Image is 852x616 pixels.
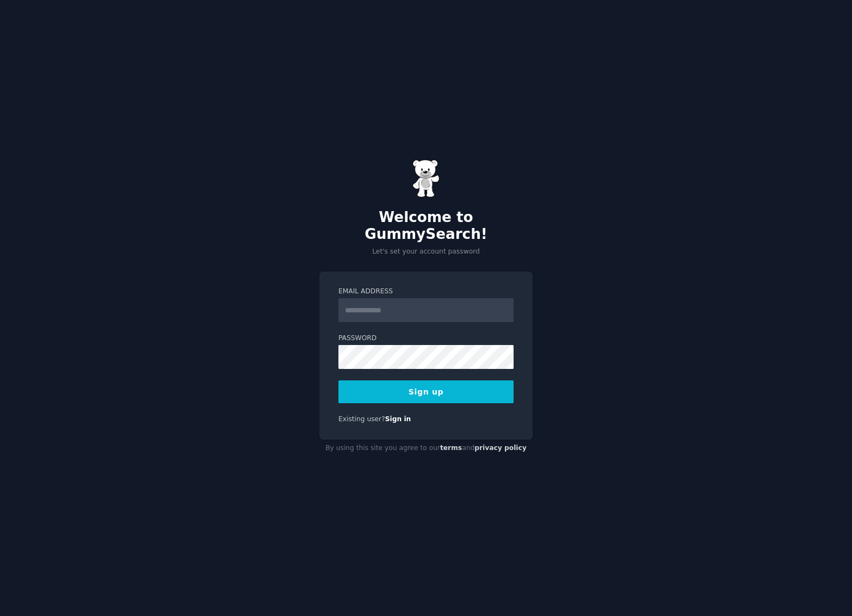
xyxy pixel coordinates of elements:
label: Email Address [338,287,514,297]
div: By using this site you agree to our and [319,440,533,457]
h2: Welcome to GummySearch! [319,209,533,243]
a: terms [440,444,462,452]
img: Gummy Bear [412,159,440,198]
button: Sign up [338,380,514,403]
a: privacy policy [474,444,527,452]
span: Existing user? [338,415,385,423]
a: Sign in [385,415,411,423]
label: Password [338,334,514,343]
p: Let's set your account password [319,247,533,257]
